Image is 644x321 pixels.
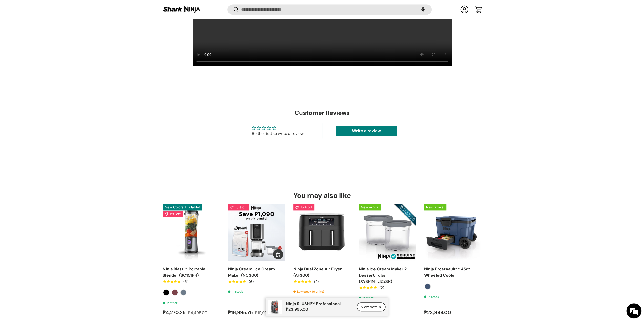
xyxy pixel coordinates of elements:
[424,204,481,261] img: ninja-frost-vault-high-capacity-wheeled-cooler-full-view-sharkninja-philippines
[26,28,85,35] div: Chat with us now
[228,204,285,261] a: Ninja Creami Ice Cream Maker (NC300)
[286,301,350,306] p: Ninja SLUSHi™ Professional Frozen Drink Maker
[163,204,220,261] a: Ninja Blast™ Portable Blender (BC151PH)
[228,266,275,278] a: Ninja Creami Ice Cream Maker (NC300)
[415,4,431,15] speech-search-button: Search by voice
[359,204,416,261] a: Ninja Ice Cream Maker 2 Dessert Tubs (XSKPINTLID2KR)
[359,204,381,210] span: New arrival
[336,126,397,136] a: Write a review
[424,266,470,278] a: Ninja FrostVault™ 45qt Wheeled Cooler
[163,266,205,278] a: Ninja Blast™ Portable Blender (BC151PH)
[424,204,446,210] span: New arrival
[163,204,202,210] span: New Colors Available!
[293,266,342,278] a: Ninja Dual Zone Air Fryer (AF300)
[228,204,249,210] span: 15% off
[83,3,95,15] div: Minimize live chat window
[172,289,178,295] label: Cranberry
[293,204,350,261] a: Ninja Dual Zone Air Fryer (AF300)
[424,204,481,261] a: Ninja FrostVault™ 45qt Wheeled Cooler
[252,131,304,136] div: Be the first to write a review
[359,266,407,284] a: Ninja Ice Cream Maker 2 Dessert Tubs (XSKPINTLID2KR)
[3,138,96,156] textarea: Type your message and hit 'Enter'
[286,307,309,312] strong: ₱23,995.00
[163,191,482,200] h2: You may also like
[163,5,201,14] img: Shark Ninja Philippines
[29,64,70,115] span: We're online!
[252,125,304,131] div: Average rating is 0.00 stars
[425,283,431,289] label: Lakeshore Blue
[293,204,314,210] span: 15% off
[163,289,169,295] label: Black
[174,109,470,117] h2: Customer Reviews
[163,204,220,261] img: ninja-blast-portable-blender-black-left-side-view-sharkninja-philippines
[163,211,183,217] span: 5% off
[357,302,385,312] a: View details
[180,289,186,295] label: Navy Blue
